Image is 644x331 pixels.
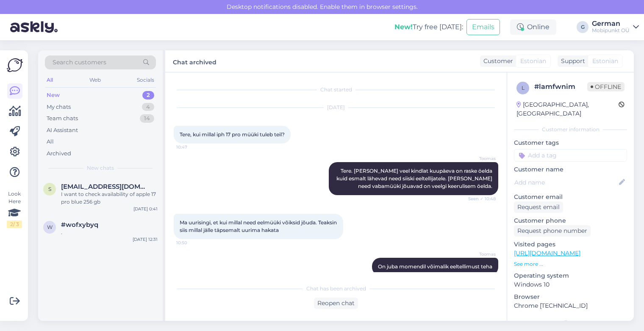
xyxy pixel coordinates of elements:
[466,19,500,35] button: Emails
[378,263,492,270] span: On juba momendil võimalik eeltellimust teha
[47,91,60,99] div: New
[133,206,158,212] div: [DATE] 0:41
[464,251,496,257] span: Toomas
[587,82,625,91] span: Offline
[53,58,106,67] span: Search customers
[173,55,217,67] label: Chat archived
[480,57,513,66] div: Customer
[592,20,630,27] div: German
[88,74,103,86] div: Web
[514,301,627,310] p: Chrome [TECHNICAL_ID]
[514,126,627,133] div: Customer information
[394,22,463,32] div: Try free [DATE]:
[306,285,366,292] span: Chat has been archived
[180,219,338,233] span: Ma uurisingi, et kui millal need eelmüüki võiksid jõuda. Teaksin siis millal jälle täpsemalt uuri...
[7,57,23,73] img: Askly Logo
[514,271,627,280] p: Operating system
[7,190,22,228] div: Look Here
[592,27,630,34] div: Mobipunkt OÜ
[514,201,563,213] div: Request email
[47,103,71,111] div: My chats
[514,149,627,162] input: Add a tag
[514,280,627,289] p: Windows 10
[7,221,22,228] div: 2 / 3
[176,240,208,246] span: 10:50
[514,225,591,237] div: Request phone number
[45,74,55,86] div: All
[510,19,556,35] div: Online
[592,20,639,34] a: GermanMobipunkt OÜ
[514,319,627,326] div: Extra
[516,100,619,118] div: [GEOGRAPHIC_DATA], [GEOGRAPHIC_DATA]
[514,178,617,187] input: Add name
[47,149,71,158] div: Archived
[135,74,156,86] div: Socials
[174,104,498,111] div: [DATE]
[61,229,158,236] div: .
[47,114,78,123] div: Team chats
[514,216,627,225] p: Customer phone
[514,193,627,201] p: Customer email
[514,138,627,147] p: Customer tags
[514,165,627,174] p: Customer name
[592,57,618,66] span: Estonian
[577,21,588,33] div: G
[47,126,78,135] div: AI Assistant
[133,236,158,243] div: [DATE] 12:31
[48,186,51,192] span: S
[174,86,498,94] div: Chat started
[558,57,585,66] div: Support
[514,292,627,301] p: Browser
[61,183,149,190] span: Shubham971992@gmail.com
[514,249,580,257] a: [URL][DOMAIN_NAME]
[534,82,587,92] div: # lamfwnim
[140,114,154,123] div: 14
[47,138,54,146] div: All
[314,298,358,309] div: Reopen chat
[142,91,154,99] div: 2
[180,131,285,138] span: Tere, kui millal iph 17 pro müüki tuleb teil?
[47,224,53,230] span: w
[61,221,98,229] span: #wofxybyq
[464,155,496,162] span: Toomas
[514,260,627,268] p: See more ...
[87,164,114,172] span: New chats
[176,144,208,150] span: 10:47
[514,240,627,249] p: Visited pages
[394,23,413,31] b: New!
[142,103,154,111] div: 4
[336,168,494,189] span: Tere. [PERSON_NAME] veel kindlat kuupäeva on raske öelda kuid esmalt lähevad need siiski eeltelli...
[464,196,496,202] span: Seen ✓ 10:48
[520,57,546,66] span: Estonian
[522,85,525,91] span: l
[61,190,158,206] div: I want to check availability of apple 17 pro blue 256 gb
